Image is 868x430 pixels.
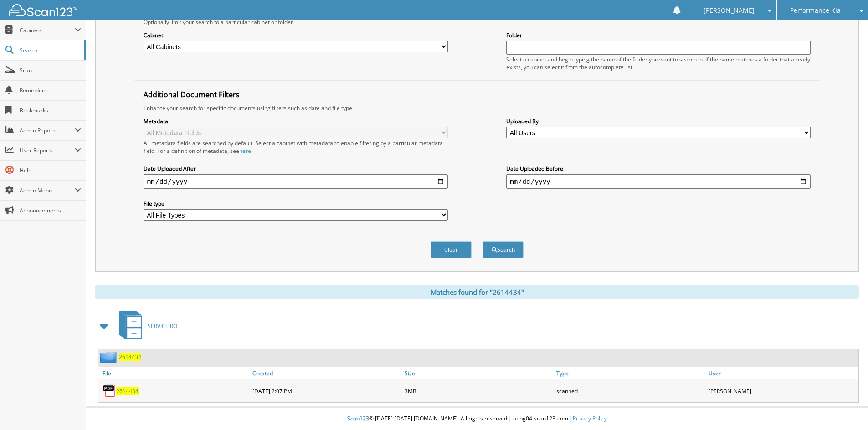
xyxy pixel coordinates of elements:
span: Scan [20,66,81,74]
span: [PERSON_NAME] [704,8,755,13]
img: scan123-logo-white.svg [9,4,77,16]
label: Metadata [144,117,448,125]
a: 2614434 [116,387,139,395]
img: PDF.png [103,384,116,398]
label: Folder [506,31,811,39]
span: Performance Kia [790,8,841,13]
span: Help [20,167,81,174]
span: Reminders [20,86,81,94]
a: Privacy Policy [573,415,607,422]
div: scanned [554,382,706,400]
span: SERVICE RO [148,322,177,330]
iframe: Chat Widget [822,386,868,430]
span: Admin Menu [20,187,75,194]
label: Date Uploaded Before [506,165,811,172]
div: [DATE] 2:07 PM [250,382,402,400]
a: Size [402,367,555,379]
div: Enhance your search for specific documents using filters such as date and file type. [139,104,815,112]
legend: Additional Document Filters [139,90,244,100]
a: File [98,367,250,379]
span: Bookmarks [20,106,81,114]
a: SERVICE RO [113,308,177,344]
div: Optionally limit your search to a particular cabinet or folder [139,18,815,26]
label: File type [144,200,448,207]
button: Search [483,241,524,258]
a: User [706,367,858,379]
a: 2614434 [119,353,141,361]
span: Cabinets [20,26,75,34]
label: Date Uploaded After [144,165,448,172]
a: Type [554,367,706,379]
div: Select a cabinet and begin typing the name of the folder you want to search in. If the name match... [506,56,811,71]
div: © [DATE]-[DATE] [DOMAIN_NAME]. All rights reserved | appg04-scan123-com | [86,408,868,430]
label: Cabinet [144,31,448,39]
span: Search [20,46,80,54]
span: Admin Reports [20,126,75,134]
div: [PERSON_NAME] [706,382,858,400]
span: Announcements [20,207,81,214]
button: Clear [431,241,472,258]
div: Matches found for "2614434" [95,285,859,299]
a: Created [250,367,402,379]
div: 3MB [402,382,555,400]
div: All metadata fields are searched by default. Select a cabinet with metadata to enable filtering b... [144,139,448,155]
span: User Reports [20,147,75,154]
img: folder2.png [100,351,119,363]
a: here [239,147,251,155]
label: Uploaded By [506,117,811,125]
input: end [506,174,811,189]
span: Scan123 [347,415,369,422]
input: start [144,174,448,189]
